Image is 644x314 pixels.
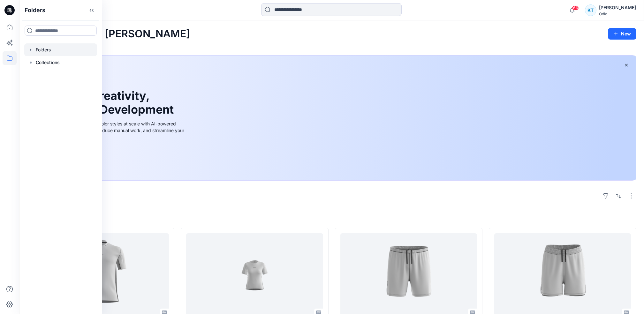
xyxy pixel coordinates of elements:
[599,4,636,11] div: [PERSON_NAME]
[585,4,596,16] div: KT
[36,59,60,66] p: Collections
[42,89,177,116] h1: Unleash Creativity, Speed Up Development
[572,5,579,11] span: 66
[599,11,636,16] div: Odlo
[42,148,186,161] a: Discover more
[608,28,636,40] button: New
[42,120,186,140] div: Explore ideas faster and recolor styles at scale with AI-powered tools that boost creativity, red...
[27,28,190,40] h2: Welcome back, [PERSON_NAME]
[27,214,636,221] h4: Styles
